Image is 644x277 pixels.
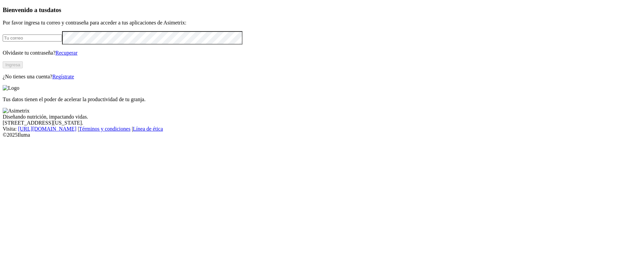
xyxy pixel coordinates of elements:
p: Por favor ingresa tu correo y contraseña para acceder a tus aplicaciones de Asimetrix: [3,20,641,26]
p: ¿No tienes una cuenta? [3,74,641,80]
img: Logo [3,85,19,91]
a: Términos y condiciones [79,126,130,132]
a: Regístrate [52,74,74,79]
h3: Bienvenido a tus [3,6,641,14]
a: Línea de ética [133,126,163,132]
input: Tu correo [3,34,62,42]
a: Recuperar [55,50,77,56]
div: Diseñando nutrición, impactando vidas. [3,114,641,120]
button: Ingresa [3,61,23,68]
a: [URL][DOMAIN_NAME] [18,126,76,132]
span: datos [47,6,61,13]
div: Visita : | | [3,126,641,132]
img: Asimetrix [3,108,30,114]
p: Tus datos tienen el poder de acelerar la productividad de tu granja. [3,96,641,102]
p: Olvidaste tu contraseña? [3,50,641,56]
div: [STREET_ADDRESS][US_STATE]. [3,120,641,126]
div: © 2025 Iluma [3,132,641,138]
